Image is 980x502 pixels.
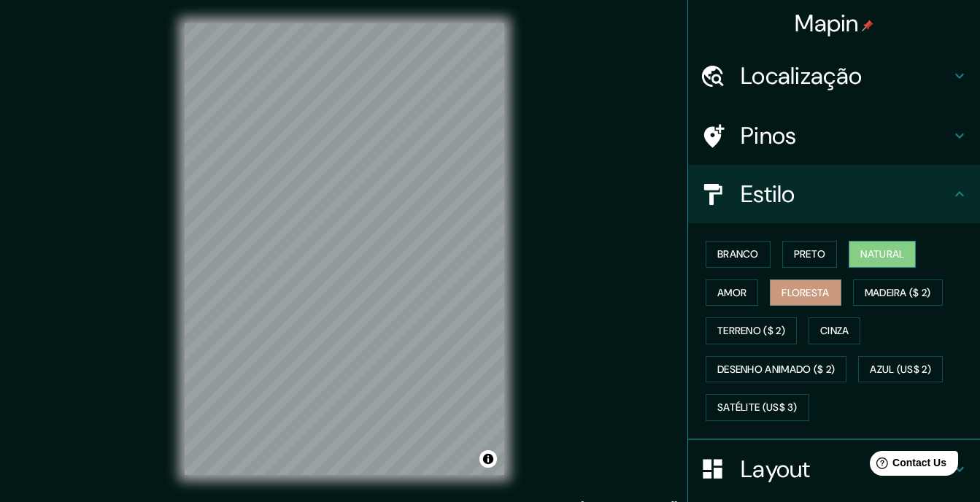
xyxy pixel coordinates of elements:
[688,440,980,498] div: Layout
[741,179,951,209] h4: Estilo
[741,455,951,484] h4: Layout
[717,360,835,379] font: Desenho animado ($ 2)
[820,322,849,340] font: Cinza
[717,245,759,263] font: Branco
[706,279,758,306] button: Amor
[688,47,980,105] div: Localização
[706,317,797,344] button: Terreno ($ 2)
[795,8,859,39] font: Mapin
[479,450,497,468] button: Alternar atribuição
[850,445,964,486] iframe: Help widget launcher
[741,61,951,90] h4: Localização
[706,241,771,268] button: Branco
[782,241,838,268] button: Preto
[770,279,841,306] button: Floresta
[809,317,861,344] button: Cinza
[688,165,980,223] div: Estilo
[717,284,746,302] font: Amor
[853,279,943,306] button: Madeira ($ 2)
[688,107,980,165] div: Pinos
[794,245,826,263] font: Preto
[717,398,798,417] font: Satélite (US$ 3)
[862,20,873,31] img: pin-icon.png
[865,284,931,302] font: Madeira ($ 2)
[870,360,931,379] font: Azul (US$ 2)
[717,322,785,340] font: Terreno ($ 2)
[706,394,809,421] button: Satélite (US$ 3)
[706,356,846,383] button: Desenho animado ($ 2)
[782,284,829,302] font: Floresta
[860,245,904,263] font: Natural
[849,241,916,268] button: Natural
[858,356,943,383] button: Azul (US$ 2)
[185,23,504,475] canvas: Mapa
[741,121,951,150] h4: Pinos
